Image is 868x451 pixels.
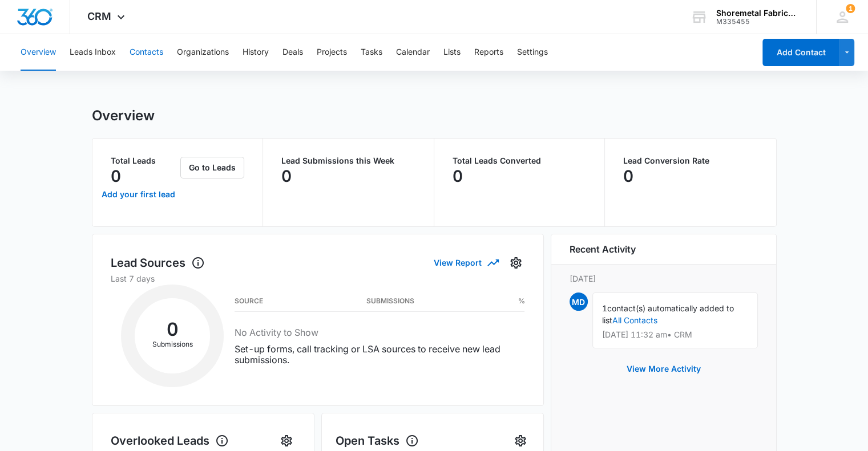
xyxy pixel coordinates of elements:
[235,298,263,304] h3: Source
[180,162,244,172] a: Go to Leads
[612,315,657,325] a: All Contacts
[180,157,244,178] button: Go to Leads
[135,322,210,337] h2: 0
[281,157,415,165] p: Lead Submissions this Week
[281,167,292,185] p: 0
[517,34,548,71] button: Settings
[507,254,525,272] button: Settings
[111,432,229,449] h1: Overlooked Leads
[243,34,269,71] button: History
[317,34,347,71] button: Projects
[235,326,524,339] h3: No Activity to Show
[602,331,748,339] p: [DATE] 11:32 am • CRM
[762,39,839,66] button: Add Contact
[111,273,525,285] p: Last 7 days
[474,34,503,71] button: Reports
[336,432,419,449] h1: Open Tasks
[602,303,607,313] span: 1
[623,167,633,185] p: 0
[518,298,524,304] h3: %
[716,9,800,18] div: account name
[716,18,800,26] div: account id
[453,167,463,185] p: 0
[111,157,179,165] p: Total Leads
[21,34,56,71] button: Overview
[70,34,116,71] button: Leads Inbox
[570,242,636,256] h6: Recent Activity
[277,432,296,450] button: Settings
[846,4,855,13] span: 1
[361,34,382,71] button: Tasks
[366,298,414,304] h3: Submissions
[396,34,430,71] button: Calendar
[87,10,111,22] span: CRM
[111,167,121,185] p: 0
[615,355,712,383] button: View More Activity
[434,253,498,273] button: View Report
[443,34,461,71] button: Lists
[602,303,734,325] span: contact(s) automatically added to list
[135,339,210,350] p: Submissions
[130,34,163,71] button: Contacts
[570,292,588,311] span: MD
[453,157,587,165] p: Total Leads Converted
[511,432,530,450] button: Settings
[99,181,179,208] a: Add your first lead
[623,157,758,165] p: Lead Conversion Rate
[282,34,303,71] button: Deals
[111,254,205,271] h1: Lead Sources
[92,107,155,124] h1: Overview
[235,344,524,365] p: Set-up forms, call tracking or LSA sources to receive new lead submissions.
[846,4,855,13] div: notifications count
[177,34,229,71] button: Organizations
[570,273,758,285] p: [DATE]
